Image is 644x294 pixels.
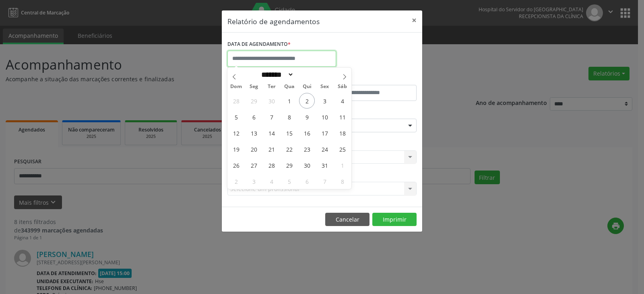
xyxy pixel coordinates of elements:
[246,157,262,173] span: Outubro 27, 2025
[294,70,320,79] input: Year
[246,93,262,109] span: Setembro 29, 2025
[246,141,262,157] span: Outubro 20, 2025
[317,173,332,189] span: Novembro 7, 2025
[228,125,244,141] span: Outubro 12, 2025
[316,84,334,89] span: Sex
[281,173,297,189] span: Novembro 5, 2025
[264,125,279,141] span: Outubro 14, 2025
[227,38,291,51] label: DATA DE AGENDAMENTO
[317,109,332,125] span: Outubro 10, 2025
[281,141,297,157] span: Outubro 22, 2025
[263,84,281,89] span: Ter
[281,93,297,109] span: Outubro 1, 2025
[334,125,350,141] span: Outubro 18, 2025
[246,125,262,141] span: Outubro 13, 2025
[281,84,298,89] span: Qua
[334,141,350,157] span: Outubro 25, 2025
[317,125,332,141] span: Outubro 17, 2025
[334,93,350,109] span: Outubro 4, 2025
[334,84,351,89] span: Sáb
[228,157,244,173] span: Outubro 26, 2025
[334,173,350,189] span: Novembro 8, 2025
[281,125,297,141] span: Outubro 15, 2025
[228,173,244,189] span: Novembro 2, 2025
[334,157,350,173] span: Novembro 1, 2025
[324,72,417,85] label: ATÉ
[246,173,262,189] span: Novembro 3, 2025
[299,93,315,109] span: Outubro 2, 2025
[299,109,315,125] span: Outubro 9, 2025
[299,125,315,141] span: Outubro 16, 2025
[264,109,279,125] span: Outubro 7, 2025
[281,157,297,173] span: Outubro 29, 2025
[264,157,279,173] span: Outubro 28, 2025
[334,109,350,125] span: Outubro 11, 2025
[299,157,315,173] span: Outubro 30, 2025
[227,16,320,27] h5: Relatório de agendamentos
[228,93,244,109] span: Setembro 28, 2025
[298,84,316,89] span: Qui
[281,109,297,125] span: Outubro 8, 2025
[372,213,417,226] button: Imprimir
[299,173,315,189] span: Novembro 6, 2025
[317,157,332,173] span: Outubro 31, 2025
[264,93,279,109] span: Setembro 30, 2025
[228,141,244,157] span: Outubro 19, 2025
[246,109,262,125] span: Outubro 6, 2025
[245,84,263,89] span: Seg
[299,141,315,157] span: Outubro 23, 2025
[317,141,332,157] span: Outubro 24, 2025
[317,93,332,109] span: Outubro 3, 2025
[264,173,279,189] span: Novembro 4, 2025
[258,70,294,79] select: Month
[264,141,279,157] span: Outubro 21, 2025
[227,84,245,89] span: Dom
[325,213,369,226] button: Cancelar
[228,109,244,125] span: Outubro 5, 2025
[406,10,422,30] button: Close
